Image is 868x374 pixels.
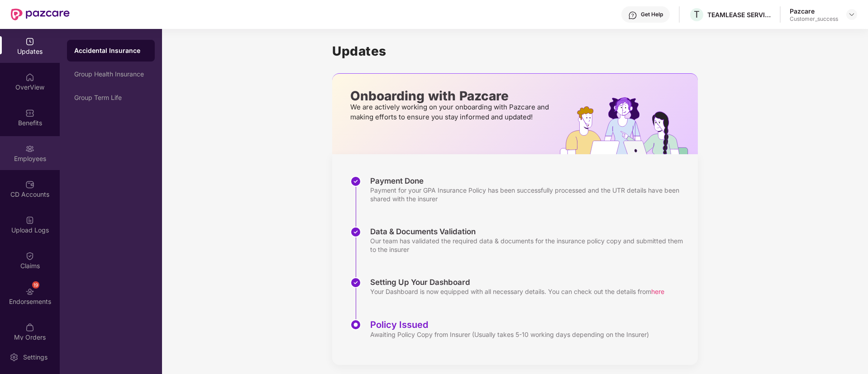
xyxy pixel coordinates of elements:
[790,7,838,15] div: Pazcare
[25,37,34,46] img: svg+xml;base64,PHN2ZyBpZD0iVXBkYXRlZCIgeG1sbnM9Imh0dHA6Ly93d3cudzMub3JnLzIwMDAvc3ZnIiB3aWR0aD0iMj...
[11,9,70,20] img: New Pazcare Logo
[25,287,34,296] img: svg+xml;base64,PHN2ZyBpZD0iRW5kb3JzZW1lbnRzIiB4bWxucz0iaHR0cDovL3d3dy53My5vcmcvMjAwMC9zdmciIHdpZH...
[25,109,34,118] img: svg+xml;base64,PHN2ZyBpZD0iQmVuZWZpdHMiIHhtbG5zPSJodHRwOi8vd3d3LnczLm9yZy8yMDAwL3N2ZyIgd2lkdGg9Ij...
[628,11,637,20] img: svg+xml;base64,PHN2ZyBpZD0iSGVscC0zMngzMiIgeG1sbnM9Imh0dHA6Ly93d3cudzMub3JnLzIwMDAvc3ZnIiB3aWR0aD...
[370,237,689,254] div: Our team has validated the required data & documents for the insurance policy copy and submitted ...
[694,9,700,20] span: T
[25,180,34,189] img: svg+xml;base64,PHN2ZyBpZD0iQ0RfQWNjb3VudHMiIGRhdGEtbmFtZT0iQ0QgQWNjb3VudHMiIHhtbG5zPSJodHRwOi8vd3...
[848,11,855,18] img: svg+xml;base64,PHN2ZyBpZD0iRHJvcGRvd24tMzJ4MzIiIHhtbG5zPSJodHRwOi8vd3d3LnczLm9yZy8yMDAwL3N2ZyIgd2...
[370,186,689,203] div: Payment for your GPA Insurance Policy has been successfully processed and the UTR details have be...
[707,10,771,19] div: TEAMLEASE SERVICES LIMITED
[370,330,649,339] div: Awaiting Policy Copy from Insurer (Usually takes 5-10 working days depending on the Insurer)
[350,227,361,237] img: svg+xml;base64,PHN2ZyBpZD0iU3RlcC1Eb25lLTMyeDMyIiB4bWxucz0iaHR0cDovL3d3dy53My5vcmcvMjAwMC9zdmciIH...
[641,11,663,18] div: Get Help
[790,15,838,23] div: Customer_success
[25,73,34,82] img: svg+xml;base64,PHN2ZyBpZD0iSG9tZSIgeG1sbnM9Imh0dHA6Ly93d3cudzMub3JnLzIwMDAvc3ZnIiB3aWR0aD0iMjAiIG...
[350,319,361,330] img: svg+xml;base64,PHN2ZyBpZD0iU3RlcC1BY3RpdmUtMzJ4MzIiIHhtbG5zPSJodHRwOi8vd3d3LnczLm9yZy8yMDAwL3N2Zy...
[74,71,148,78] div: Group Health Insurance
[32,281,39,289] div: 19
[25,323,34,332] img: svg+xml;base64,PHN2ZyBpZD0iTXlfT3JkZXJzIiBkYXRhLW5hbWU9Ik15IE9yZGVycyIgeG1sbnM9Imh0dHA6Ly93d3cudz...
[25,216,34,225] img: svg+xml;base64,PHN2ZyBpZD0iVXBsb2FkX0xvZ3MiIGRhdGEtbmFtZT0iVXBsb2FkIExvZ3MiIHhtbG5zPSJodHRwOi8vd3...
[332,43,698,59] h1: Updates
[25,144,34,153] img: svg+xml;base64,PHN2ZyBpZD0iRW1wbG95ZWVzIiB4bWxucz0iaHR0cDovL3d3dy53My5vcmcvMjAwMC9zdmciIHdpZHRoPS...
[350,176,361,187] img: svg+xml;base64,PHN2ZyBpZD0iU3RlcC1Eb25lLTMyeDMyIiB4bWxucz0iaHR0cDovL3d3dy53My5vcmcvMjAwMC9zdmciIH...
[651,288,664,295] span: here
[74,94,148,101] div: Group Term Life
[370,176,689,186] div: Payment Done
[350,102,552,122] p: We are actively working on your onboarding with Pazcare and making efforts to ensure you stay inf...
[25,251,34,260] img: svg+xml;base64,PHN2ZyBpZD0iQ2xhaW0iIHhtbG5zPSJodHRwOi8vd3d3LnczLm9yZy8yMDAwL3N2ZyIgd2lkdGg9IjIwIi...
[350,92,552,100] p: Onboarding with Pazcare
[370,227,689,237] div: Data & Documents Validation
[74,46,148,55] div: Accidental Insurance
[20,353,50,362] div: Settings
[10,353,19,362] img: svg+xml;base64,PHN2ZyBpZD0iU2V0dGluZy0yMHgyMCIgeG1sbnM9Imh0dHA6Ly93d3cudzMub3JnLzIwMDAvc3ZnIiB3aW...
[370,277,664,287] div: Setting Up Your Dashboard
[370,287,664,296] div: Your Dashboard is now equipped with all necessary details. You can check out the details from
[560,97,698,154] img: hrOnboarding
[370,319,649,330] div: Policy Issued
[350,277,361,288] img: svg+xml;base64,PHN2ZyBpZD0iU3RlcC1Eb25lLTMyeDMyIiB4bWxucz0iaHR0cDovL3d3dy53My5vcmcvMjAwMC9zdmciIH...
